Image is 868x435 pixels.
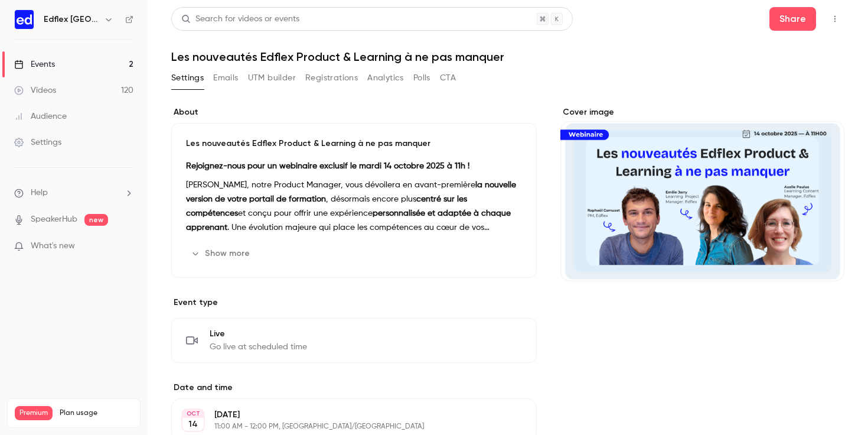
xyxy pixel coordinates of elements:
button: UTM builder [248,69,296,87]
div: OCT [182,410,204,418]
div: Search for videos or events [181,13,299,25]
div: Videos [14,85,56,96]
button: Registrations [305,69,358,87]
section: Cover image [560,106,844,281]
button: Share [769,7,816,31]
button: Emails [213,69,238,87]
p: Event type [171,297,537,309]
h6: Edflex [GEOGRAPHIC_DATA] [44,14,99,25]
iframe: Noticeable Trigger [119,241,133,252]
p: [DATE] [214,409,474,421]
strong: Rejoignez-nous pour un webinaire exclusif le mardi 14 octobre 2025 à 11h ! [186,162,469,170]
p: [PERSON_NAME], notre Product Manager, vous dévoilera en avant-première , désormais encore plus et... [186,178,522,235]
span: What's new [31,240,75,252]
p: 11:00 AM - 12:00 PM, [GEOGRAPHIC_DATA]/[GEOGRAPHIC_DATA] [214,422,474,431]
div: Events [14,59,55,70]
span: Live [210,328,307,340]
label: Date and time [171,382,537,394]
span: new [84,214,108,226]
button: Settings [171,69,204,87]
span: Plan usage [60,408,133,418]
button: Analytics [367,69,404,87]
button: Show more [186,244,257,263]
button: Polls [413,69,430,87]
span: Help [31,187,48,199]
div: Audience [14,111,67,122]
label: Cover image [560,106,844,118]
span: Premium [15,406,53,420]
li: help-dropdown-opener [14,187,133,199]
h1: Les nouveautés Edflex Product & Learning à ne pas manquer [171,50,844,64]
div: Settings [14,137,61,148]
label: About [171,106,537,118]
span: Go live at scheduled time [210,341,307,353]
button: CTA [440,69,456,87]
p: Les nouveautés Edflex Product & Learning à ne pas manquer [186,138,522,150]
p: 14 [188,418,198,430]
img: Edflex France [15,10,34,29]
a: SpeakerHub [31,213,77,226]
